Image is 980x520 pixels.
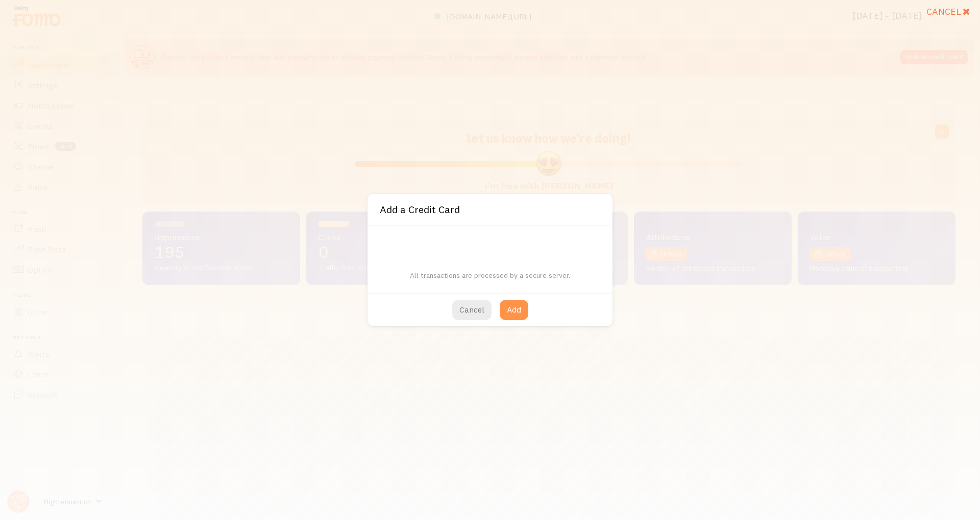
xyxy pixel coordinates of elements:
[380,239,600,248] iframe: Secure payment input frame
[452,300,492,320] button: Cancel
[380,260,600,280] p: All transactions are processed by a secure server.
[500,300,528,320] button: Add
[374,204,460,215] h3: Add a Credit Card
[926,6,974,18] div: Cancel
